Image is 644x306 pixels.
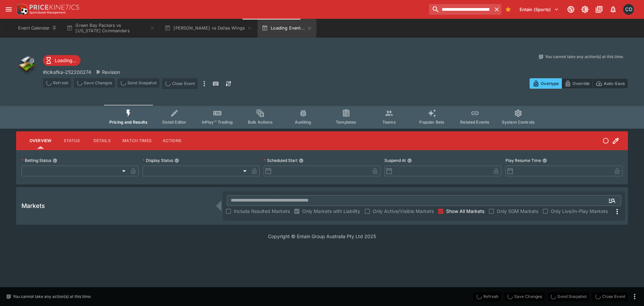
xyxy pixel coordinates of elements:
[157,133,187,149] button: Actions
[102,69,120,76] p: Revision
[302,208,360,215] span: Only Markets with Liability
[382,120,396,125] span: Teams
[117,133,157,149] button: Match Times
[258,19,316,38] button: Loading Event...
[57,133,87,149] button: Status
[565,3,577,15] button: Connected to PK
[109,120,148,125] span: Pricing and Results
[336,120,356,125] span: Templates
[53,158,57,163] button: Betting Status
[200,78,208,89] button: more
[30,11,66,14] img: Sportsbook Management
[541,80,559,87] p: Overtype
[606,194,618,207] button: Open
[13,294,92,300] p: You cannot take any action(s) at this time.
[14,19,61,38] button: Event Calendar
[497,208,538,215] span: Only SGM Markets
[551,208,608,215] span: Only Live/In-Play Markets
[384,158,406,163] p: Suspend At
[373,208,434,215] span: Only Active/Visible Markets
[621,2,636,17] button: Cameron Duffy
[55,57,76,64] p: Loading...
[104,105,540,129] div: Event type filters
[446,208,484,215] span: Show All Markets
[516,4,563,15] button: Select Tenant
[16,54,38,75] img: other.png
[295,120,311,125] span: Auditing
[593,78,628,89] button: Auto-Save
[87,133,117,149] button: Details
[24,133,57,149] button: Overview
[579,3,591,15] button: Toggle light/dark mode
[561,78,593,89] button: Override
[545,54,624,60] p: You cannot take any action(s) at this time.
[530,78,562,89] button: Overtype
[502,120,535,125] span: System Controls
[505,158,541,163] p: Play Resume Time
[607,3,619,15] button: Notifications
[15,3,28,16] img: PriceKinetics Logo
[429,4,492,15] input: search
[631,293,639,301] button: more
[542,158,547,163] button: Play Resume Time
[623,4,634,15] div: Cameron Duffy
[21,202,45,210] h5: Markets
[503,4,514,15] button: Bookmarks
[234,208,290,215] span: Include Resulted Markets
[202,120,233,125] span: InPlay™ Trading
[460,120,489,125] span: Related Events
[573,80,590,87] p: Override
[299,158,304,163] button: Scheduled Start
[248,120,273,125] span: Bulk Actions
[604,80,625,87] p: Auto-Save
[143,158,173,163] p: Display Status
[613,208,621,216] svg: More
[160,19,256,38] button: [PERSON_NAME] vs Dallas Wings
[264,158,298,163] p: Scheduled Start
[30,5,79,10] img: PriceKinetics
[530,78,628,89] div: Start From
[162,120,186,125] span: Detail Editor
[62,19,159,38] button: Green Bay Packers vs [US_STATE] Commanders
[3,3,15,15] button: open drawer
[21,158,51,163] p: Betting Status
[407,158,412,163] button: Suspend At
[174,158,179,163] button: Display Status
[419,120,444,125] span: Popular Bets
[593,3,605,15] button: Documentation
[43,69,91,76] p: Copy To Clipboard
